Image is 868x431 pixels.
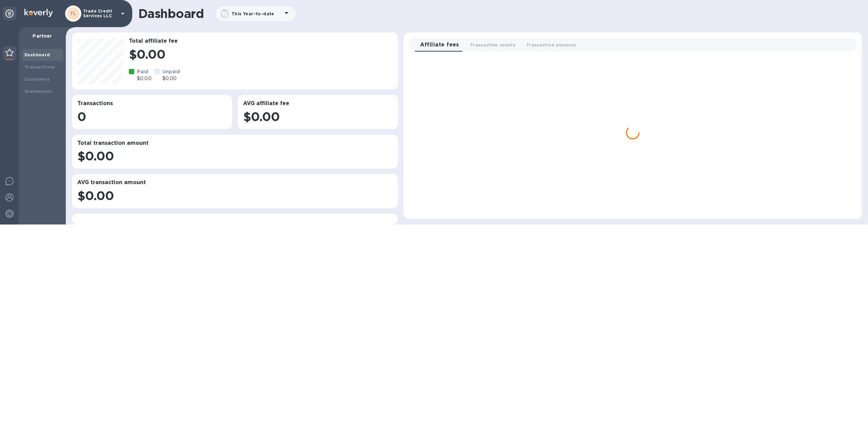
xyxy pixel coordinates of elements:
h1: $0.00 [129,47,393,61]
h3: Total transaction amount [77,140,393,146]
p: Unpaid [162,68,180,75]
h3: AVG affiliate fee [243,100,393,107]
p: Paid [137,68,152,75]
b: Transactions [24,64,55,70]
b: TL [70,11,76,16]
p: $0.00 [162,75,180,82]
b: This Year-to-date [232,11,274,16]
h3: Total affiliate fee [129,38,393,44]
span: Affiliate fees [420,40,459,50]
p: $0.00 [137,75,152,82]
span: Transaction counts [470,41,515,48]
h3: AVG transaction amount [77,179,393,186]
h1: $0.00 [243,110,393,124]
h1: Dashboard [138,6,204,21]
h1: $0.00 [77,189,393,203]
h3: Transactions [77,100,227,107]
p: Partner [24,33,60,39]
b: Statements [24,89,52,94]
img: Partner [5,49,14,56]
p: Trade Credit Services LLC [83,9,117,18]
span: Transaction amounts [526,41,576,48]
div: Unpin categories [3,7,16,20]
img: Logo [24,9,53,17]
b: Dashboard [24,52,50,57]
h1: $0.00 [77,149,393,163]
b: Customers [24,77,50,82]
h1: 0 [77,110,227,124]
